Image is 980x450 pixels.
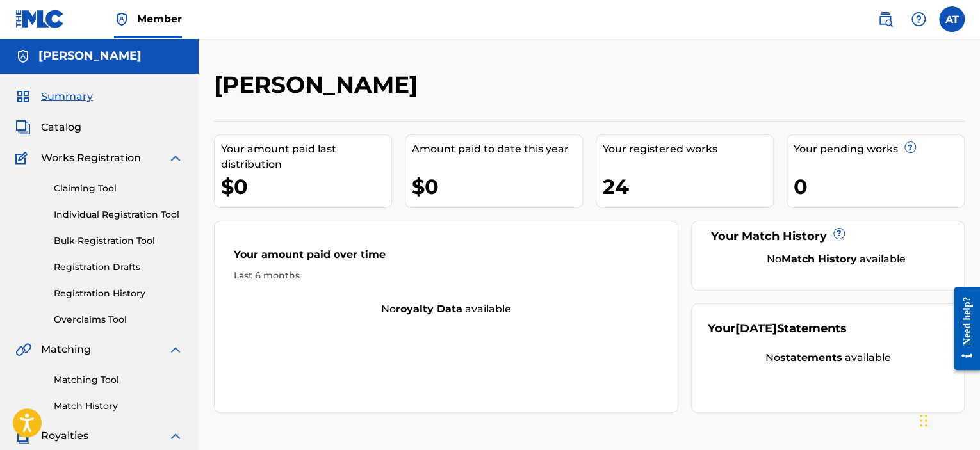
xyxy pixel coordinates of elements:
[221,141,391,172] div: Your amount paid last distribution
[944,277,980,380] iframe: Resource Center
[41,428,88,444] span: Royalties
[215,301,678,317] div: No available
[168,428,183,444] img: expand
[54,261,183,274] a: Registration Drafts
[15,150,32,166] img: Works Registration
[15,89,31,104] img: Summary
[168,150,183,166] img: expand
[41,120,81,135] span: Catalog
[15,120,31,135] img: Catalog
[906,6,931,32] div: Help
[38,49,142,63] h5: Anastasios Tolios
[15,428,31,444] img: Royalties
[54,234,183,248] a: Bulk Registration Tool
[872,6,898,32] a: Public Search
[781,253,857,265] strong: Match History
[780,351,842,364] strong: statements
[41,150,141,166] span: Works Registration
[54,182,183,195] a: Claiming Tool
[168,342,183,357] img: expand
[905,142,915,152] span: ?
[735,321,777,335] span: [DATE]
[916,389,980,450] div: Widget συνομιλίας
[724,252,948,267] div: No available
[939,6,965,32] div: User Menu
[41,342,91,357] span: Matching
[15,89,93,104] a: SummarySummary
[412,141,582,157] div: Amount paid to date this year
[878,12,893,27] img: search
[834,229,844,239] span: ?
[54,287,183,300] a: Registration History
[15,342,31,357] img: Matching
[54,313,183,326] a: Overclaims Tool
[234,247,658,269] div: Your amount paid over time
[15,120,81,135] a: CatalogCatalog
[920,401,927,440] div: Μεταφορά
[54,399,183,413] a: Match History
[234,269,658,282] div: Last 6 months
[54,373,183,387] a: Matching Tool
[708,350,948,366] div: No available
[41,89,93,104] span: Summary
[911,12,926,27] img: help
[603,172,773,201] div: 24
[708,228,948,245] div: Your Match History
[794,172,964,201] div: 0
[15,49,31,64] img: Accounts
[15,10,65,28] img: MLC Logo
[221,172,391,201] div: $0
[214,70,424,99] h2: [PERSON_NAME]
[54,208,183,221] a: Individual Registration Tool
[916,389,980,450] iframe: Chat Widget
[137,12,182,26] span: Member
[396,303,462,315] strong: royalty data
[603,141,773,157] div: Your registered works
[708,320,847,337] div: Your Statements
[794,141,964,157] div: Your pending works
[412,172,582,201] div: $0
[114,12,129,27] img: Top Rightsholder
